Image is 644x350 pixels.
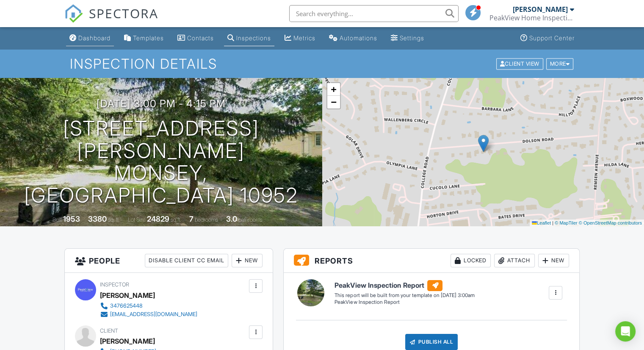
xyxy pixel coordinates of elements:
[128,217,146,223] span: Lot Size
[334,299,474,306] div: PeakView Inspection Report
[65,249,273,273] h3: People
[552,220,553,225] span: |
[100,302,197,310] a: 3476625448
[513,5,568,14] div: [PERSON_NAME]
[187,34,214,42] div: Contacts
[327,83,340,96] a: Zoom in
[63,214,80,223] div: 1953
[478,135,489,152] img: Marker
[133,34,164,42] div: Templates
[405,334,458,350] div: Publish All
[195,217,218,223] span: bedrooms
[189,214,193,223] div: 7
[532,220,551,225] a: Leaflet
[579,220,642,225] a: © OpenStreetMap contributors
[89,4,158,22] span: SPECTORA
[100,310,197,319] a: [EMAIL_ADDRESS][DOMAIN_NAME]
[174,31,217,46] a: Contacts
[334,292,474,299] div: This report will be built from your template on [DATE] 3:00am
[88,214,107,223] div: 3380
[226,214,237,223] div: 3.0
[110,303,143,309] div: 3476625448
[615,321,636,342] div: Open Intercom Messenger
[232,254,263,267] div: New
[495,60,545,67] a: Client View
[494,254,535,267] div: Attach
[281,31,319,46] a: Metrics
[97,98,226,109] h3: [DATE] 3:00 pm - 4:15 pm
[53,217,62,223] span: Built
[289,5,459,22] input: Search everything...
[145,254,228,267] div: Disable Client CC Email
[517,31,578,46] a: Support Center
[284,249,579,273] h3: Reports
[546,58,574,69] div: More
[100,328,118,334] span: Client
[100,281,129,288] span: Inspector
[238,217,263,223] span: bathrooms
[14,117,309,207] h1: [STREET_ADDRESS][PERSON_NAME] monsey, [GEOGRAPHIC_DATA] 10952
[451,254,491,267] div: Locked
[64,11,158,29] a: SPECTORA
[331,97,336,107] span: −
[64,4,83,23] img: The Best Home Inspection Software - Spectora
[331,84,336,94] span: +
[147,214,169,223] div: 24829
[224,31,274,46] a: Inspections
[326,31,381,46] a: Automations (Basic)
[538,254,569,267] div: New
[70,56,574,71] h1: Inspection Details
[496,58,543,69] div: Client View
[555,220,578,225] a: © MapTiler
[236,34,271,42] div: Inspections
[293,34,315,42] div: Metrics
[489,14,574,22] div: PeakView Home Inspections
[327,96,340,108] a: Zoom out
[121,31,167,46] a: Templates
[66,31,114,46] a: Dashboard
[100,289,155,302] div: [PERSON_NAME]
[171,217,181,223] span: sq.ft.
[340,34,377,42] div: Automations
[78,34,111,42] div: Dashboard
[400,34,424,42] div: Settings
[110,311,197,318] div: [EMAIL_ADDRESS][DOMAIN_NAME]
[387,31,428,46] a: Settings
[529,34,575,42] div: Support Center
[100,335,155,347] div: [PERSON_NAME]
[108,217,120,223] span: sq. ft.
[334,280,474,291] h6: PeakView Inspection Report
